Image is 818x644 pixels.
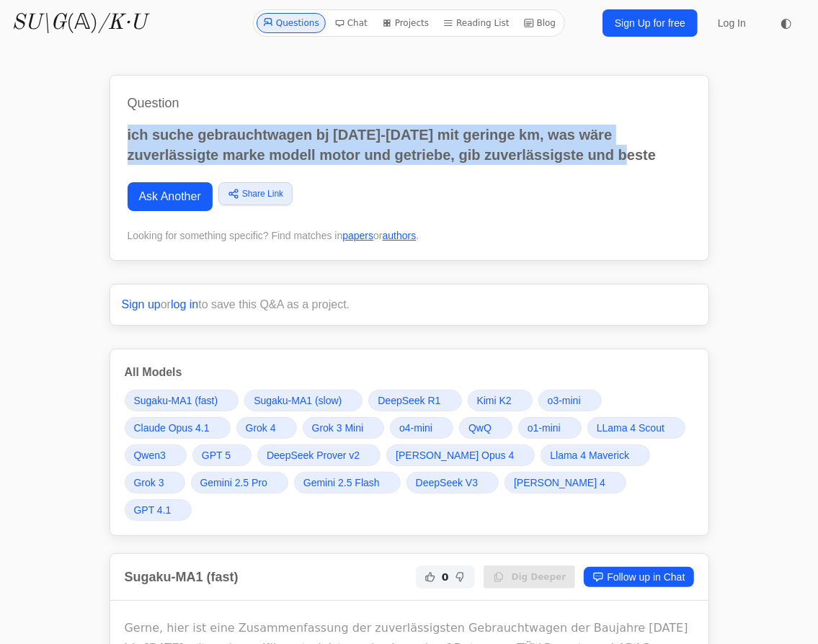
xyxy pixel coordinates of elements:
span: Llama 4 Maverick [550,448,629,462]
a: Qwen3 [125,444,187,466]
span: [PERSON_NAME] Opus 4 [396,448,514,462]
span: LLama 4 Scout [597,421,664,435]
h1: Question [128,93,691,113]
a: [PERSON_NAME] 4 [504,472,626,493]
button: Helpful [422,568,439,586]
h2: Sugaku-MA1 (fast) [125,567,239,587]
a: Ask Another [128,182,213,211]
button: ◐ [772,9,801,37]
span: Claude Opus 4.1 [134,421,210,435]
span: DeepSeek R1 [378,393,440,408]
a: Gemini 2.5 Pro [191,472,288,493]
a: Log In [709,10,755,36]
span: DeepSeek Prover v2 [267,448,360,462]
p: ich suche gebrauchtwagen bj [DATE]-[DATE] mit geringe km, was wäre zuverlässigte marke modell mot... [128,125,691,165]
a: LLama 4 Scout [587,417,685,439]
a: Claude Opus 4.1 [125,417,231,439]
a: Reading List [437,13,515,33]
button: Not Helpful [452,568,469,586]
span: Kimi K2 [477,393,512,408]
a: Questions [257,13,326,33]
a: Grok 3 [125,472,185,493]
span: DeepSeek V3 [416,475,478,490]
a: Gemini 2.5 Flash [294,472,401,493]
span: Grok 3 [134,475,164,490]
span: Grok 4 [246,421,276,435]
i: /K·U [98,12,146,34]
span: o3-mini [548,393,581,408]
a: GPT 5 [192,444,252,466]
h3: All Models [125,364,694,381]
a: o4-mini [390,417,453,439]
a: Sign up [122,298,161,310]
a: Follow up in Chat [584,567,693,587]
a: QwQ [459,417,512,439]
a: Grok 4 [236,417,297,439]
a: DeepSeek R1 [368,390,461,411]
a: authors [383,230,417,241]
span: o1-mini [528,421,561,435]
a: Grok 3 Mini [303,417,385,439]
span: Gemini 2.5 Pro [200,475,267,490]
span: Sugaku-MA1 (fast) [134,393,218,408]
a: o3-mini [538,390,602,411]
span: [PERSON_NAME] 4 [514,475,605,490]
span: 0 [442,570,449,584]
span: Share Link [242,187,283,200]
span: o4-mini [399,421,432,435]
a: papers [342,230,373,241]
a: Sign Up for free [603,9,698,37]
a: Chat [329,13,373,33]
a: Llama 4 Maverick [541,444,650,466]
a: Sugaku-MA1 (slow) [244,390,363,411]
span: Qwen3 [134,448,166,462]
i: SU\G [12,12,66,34]
a: log in [171,298,198,310]
a: DeepSeek V3 [406,472,499,493]
p: or to save this Q&A as a project. [122,296,697,313]
a: GPT 4.1 [125,499,192,521]
span: Gemini 2.5 Flash [303,475,380,490]
span: Grok 3 Mini [312,421,364,435]
span: GPT 4.1 [134,503,172,517]
a: [PERSON_NAME] Opus 4 [386,444,535,466]
div: Looking for something specific? Find matches in or . [128,228,691,243]
span: Sugaku-MA1 (slow) [254,393,342,408]
a: Projects [376,13,435,33]
span: ◐ [781,17,792,30]
a: DeepSeek Prover v2 [257,444,381,466]
a: o1-mini [518,417,582,439]
a: Blog [518,13,562,33]
span: GPT 5 [202,448,231,462]
a: Sugaku-MA1 (fast) [125,390,239,411]
span: QwQ [468,421,492,435]
a: Kimi K2 [468,390,533,411]
a: SU\G(𝔸)/K·U [12,10,146,36]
